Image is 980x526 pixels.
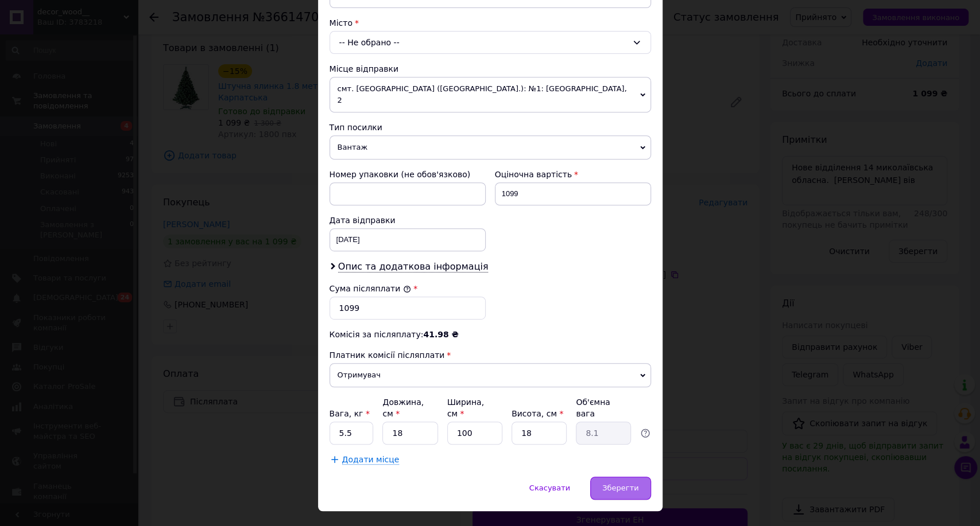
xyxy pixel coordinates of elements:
div: -- Не обрано -- [330,31,651,54]
label: Висота, см [512,409,563,418]
span: смт. [GEOGRAPHIC_DATA] ([GEOGRAPHIC_DATA].): №1: [GEOGRAPHIC_DATA], 2 [330,77,651,112]
span: 41.98 ₴ [423,330,458,339]
div: Оціночна вартість [495,169,651,180]
span: Тип посилки [330,123,382,132]
label: Вага, кг [330,409,370,418]
div: Дата відправки [330,215,486,226]
span: Опис та додаткова інформація [338,261,489,272]
span: Отримувач [330,363,651,387]
label: Довжина, см [382,398,424,418]
span: Місце відправки [330,64,399,73]
label: Ширина, см [447,398,484,418]
label: Сума післяплати [330,284,411,293]
span: Додати місце [342,455,400,465]
span: Платник комісії післяплати [330,350,445,360]
span: Скасувати [529,484,570,492]
div: Комісія за післяплату: [330,329,651,340]
span: Вантаж [330,135,651,159]
div: Місто [330,17,651,29]
div: Номер упаковки (не обов'язково) [330,169,486,180]
span: Зберегти [602,484,638,492]
div: Об'ємна вага [576,396,631,419]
